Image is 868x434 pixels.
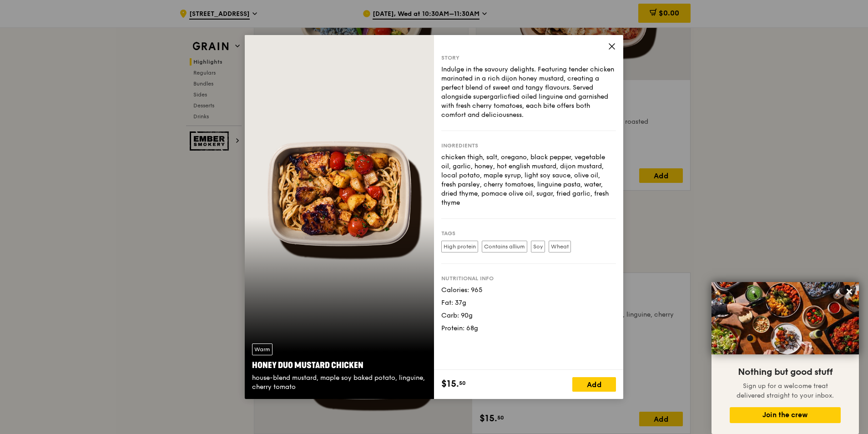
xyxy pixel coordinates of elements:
[441,241,478,252] label: High protein
[252,343,273,355] div: Warm
[441,54,616,61] div: Story
[441,311,616,320] div: Carb: 90g
[738,367,833,378] span: Nothing but good stuff
[441,230,616,237] div: Tags
[441,298,616,308] div: Fat: 37g
[441,153,616,207] div: chicken thigh, salt, oregano, black pepper, vegetable oil, garlic, honey, hot english mustard, di...
[252,373,427,392] div: house-blend mustard, maple soy baked potato, linguine, cherry tomato
[441,65,616,120] div: Indulge in the savoury delights. Featuring tender chicken marinated in a rich dijon honey mustard...
[459,379,466,387] span: 50
[549,241,571,252] label: Wheat
[482,241,527,252] label: Contains allium
[531,241,545,252] label: Soy
[737,382,834,399] span: Sign up for a welcome treat delivered straight to your inbox.
[842,284,857,299] button: Close
[252,359,427,372] div: Honey Duo Mustard Chicken
[441,275,616,282] div: Nutritional info
[572,377,616,392] div: Add
[441,324,616,333] div: Protein: 68g
[441,377,459,391] span: $15.
[730,407,841,423] button: Join the crew
[712,282,859,354] img: DSC07876-Edit02-Large.jpeg
[441,286,616,295] div: Calories: 965
[441,142,616,149] div: Ingredients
